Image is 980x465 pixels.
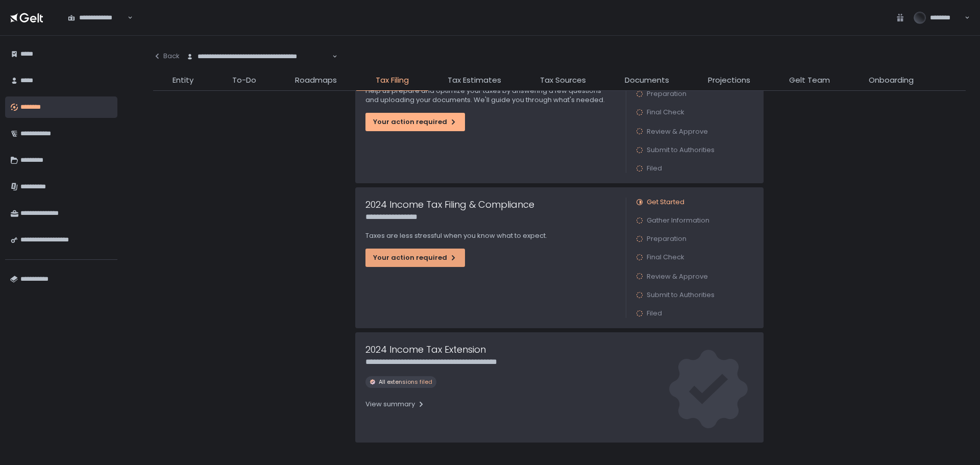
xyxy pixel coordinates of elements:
p: Help us prepare and optimize your taxes by answering a few questions and uploading your documents... [365,86,616,105]
span: Entity [173,75,193,86]
span: Submit to Authorities [647,145,715,155]
span: To-Do [232,75,256,86]
span: Tax Estimates [448,75,501,86]
button: Your action required [365,249,465,267]
span: Submit to Authorities [647,290,715,300]
div: Search for option [61,7,133,29]
span: Final Check [647,108,684,117]
span: All extensions filed [379,378,432,386]
span: Preparation [647,234,687,243]
span: Final Check [647,253,684,262]
span: Tax Filing [376,75,409,86]
button: Back [153,46,180,66]
span: Gelt Team [789,75,830,86]
input: Search for option [126,13,127,23]
div: Search for option [180,46,337,67]
span: Documents [625,75,669,86]
div: Back [153,52,180,61]
span: Filed [647,164,662,173]
span: Gather Information [647,216,709,225]
span: Review & Approve [647,272,708,281]
h1: 2024 Income Tax Filing & Compliance [365,198,534,211]
span: Roadmaps [295,75,337,86]
span: Review & Approve [647,127,708,136]
span: Get Started [647,198,684,207]
button: View summary [365,396,425,412]
p: Taxes are less stressful when you know what to expect. [365,231,616,240]
span: Onboarding [869,75,914,86]
button: Your action required [365,113,465,131]
span: Projections [708,75,750,86]
div: View summary [365,400,425,409]
span: Filed [647,309,662,318]
span: Tax Sources [540,75,586,86]
input: Search for option [331,52,331,62]
div: Your action required [373,253,457,262]
span: Preparation [647,89,687,99]
h1: 2024 Income Tax Extension [365,342,486,356]
div: Your action required [373,117,457,127]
